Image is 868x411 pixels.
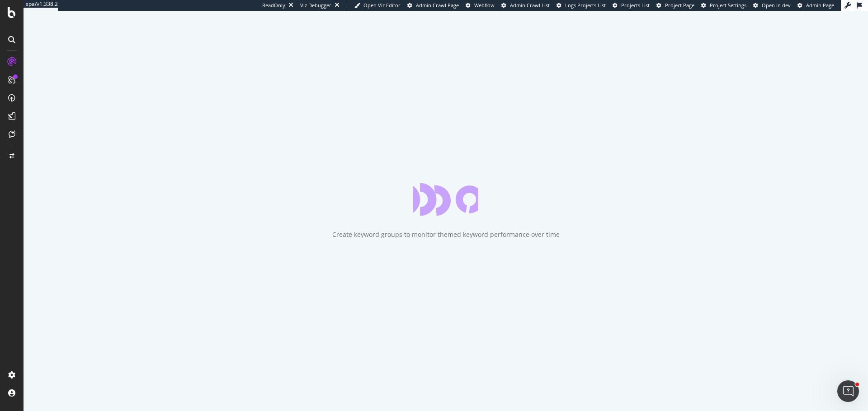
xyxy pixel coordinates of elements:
a: Open in dev [753,2,791,9]
span: Project Page [665,2,694,9]
span: Projects List [621,2,650,9]
span: Open Viz Editor [363,2,401,9]
a: Admin Crawl List [501,2,550,9]
span: Open in dev [762,2,791,9]
a: Admin Crawl Page [407,2,459,9]
a: Logs Projects List [557,2,606,9]
a: Project Settings [701,2,746,9]
a: Projects List [613,2,650,9]
a: Admin Page [797,2,834,9]
span: Webflow [474,2,495,9]
span: Admin Crawl Page [416,2,459,9]
span: Logs Projects List [565,2,606,9]
span: Project Settings [710,2,746,9]
a: Open Viz Editor [354,2,401,9]
div: Viz Debugger: [300,2,333,9]
div: Create keyword groups to monitor themed keyword performance over time [332,230,560,239]
div: animation [413,183,478,216]
iframe: Intercom live chat [837,380,859,402]
span: Admin Page [806,2,834,9]
span: Admin Crawl List [510,2,550,9]
a: Webflow [466,2,495,9]
a: Project Page [656,2,694,9]
div: ReadOnly: [262,2,287,9]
